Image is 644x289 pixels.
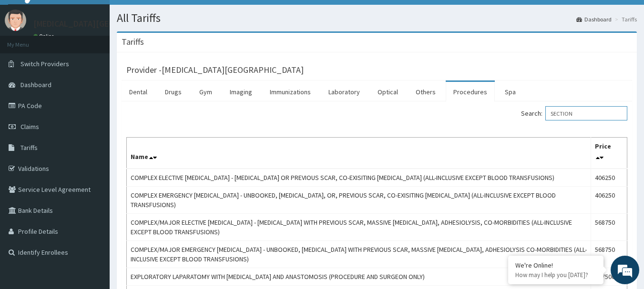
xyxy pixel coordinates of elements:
label: Search: [521,106,627,120]
img: d_794563401_company_1708531726252_794563401 [18,48,39,71]
a: Laboratory [321,82,368,102]
a: Online [33,33,56,40]
td: 568750 [591,214,627,241]
a: Procedures [446,82,495,102]
td: COMPLEX/MAJOR EMERGENCY [MEDICAL_DATA] - UNBOOKED, [MEDICAL_DATA] WITH PREVIOUS SCAR, MASSIVE [ME... [127,241,591,268]
a: Optical [370,82,406,102]
img: User Image [5,10,26,31]
td: 568750 [591,241,627,268]
a: Dental [122,82,155,102]
p: How may I help you today? [515,271,596,279]
a: Imaging [222,82,260,102]
th: Name [127,138,591,169]
span: Dashboard [20,80,51,89]
td: 187500 [591,268,627,286]
td: COMPLEX/MAJOR ELECTIVE [MEDICAL_DATA] - [MEDICAL_DATA] WITH PREVIOUS SCAR, MASSIVE [MEDICAL_DATA]... [127,214,591,241]
th: Price [591,138,627,169]
td: 406250 [591,169,627,187]
a: Dashboard [576,15,612,23]
td: COMPLEX ELECTIVE [MEDICAL_DATA] - [MEDICAL_DATA] OR PREVIOUS SCAR, CO-EXISITING [MEDICAL_DATA] (A... [127,169,591,187]
input: Search: [545,106,627,120]
textarea: Type your message and hit 'Enter' [5,190,182,223]
span: We're online! [55,85,132,181]
td: 406250 [591,187,627,214]
span: Claims [20,122,39,131]
h3: Tariffs [122,38,144,46]
li: Tariffs [613,15,637,23]
span: Tariffs [20,143,38,152]
p: [MEDICAL_DATA][GEOGRAPHIC_DATA] [33,20,174,28]
a: Spa [497,82,523,102]
div: Chat with us now [50,53,160,66]
a: Others [408,82,443,102]
td: EXPLORATORY LAPARATOMY WITH [MEDICAL_DATA] AND ANASTOMOSIS (PROCEDURE AND SURGEON ONLY) [127,268,591,286]
div: We're Online! [515,261,596,269]
td: COMPLEX EMERGENCY [MEDICAL_DATA] - UNBOOKED, [MEDICAL_DATA], OR, PREVIOUS SCAR, CO-EXISITING [MED... [127,187,591,214]
h3: Provider - [MEDICAL_DATA][GEOGRAPHIC_DATA] [126,66,304,74]
a: Immunizations [262,82,318,102]
a: Gym [192,82,220,102]
div: Minimize live chat window [156,5,179,28]
h1: All Tariffs [117,12,637,24]
span: Switch Providers [20,60,69,68]
a: Drugs [157,82,189,102]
